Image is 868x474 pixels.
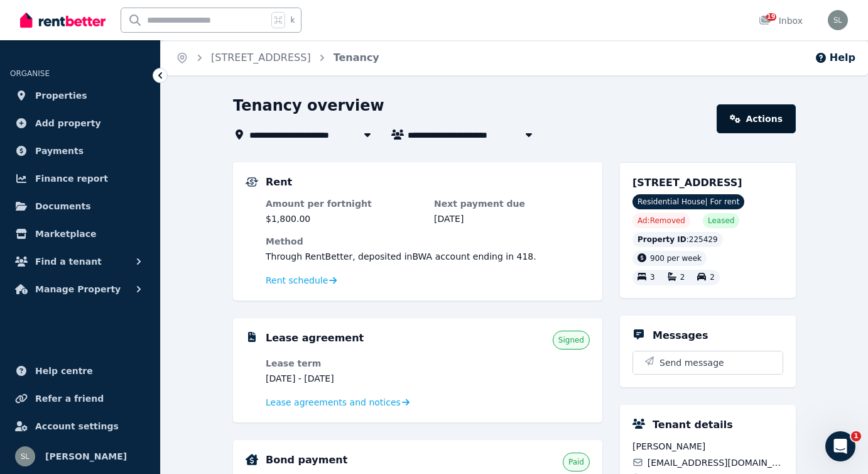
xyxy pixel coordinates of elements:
h5: Bond payment [266,453,347,468]
dt: Amount per fortnight [266,197,421,210]
a: Properties [10,83,150,108]
span: Marketplace [35,226,96,241]
span: Account settings [35,419,119,434]
span: Add property [35,116,101,131]
span: Residential House | For rent [632,194,744,209]
a: Documents [10,194,150,219]
span: Payments [35,143,84,158]
div: : 225429 [632,232,723,247]
span: Help centre [35,363,93,378]
a: Actions [717,104,796,133]
dt: Method [266,235,590,248]
button: Send message [633,351,783,374]
a: Finance report [10,166,150,191]
span: Property ID [637,234,686,245]
span: 1 [851,431,861,441]
div: Inbox [759,14,803,27]
a: Marketplace [10,221,150,246]
span: Paid [568,457,584,467]
span: Documents [35,199,91,214]
span: Manage Property [35,282,121,297]
span: Finance report [35,171,108,186]
img: Bond Details [246,454,258,465]
a: Help centre [10,358,150,383]
img: Rental Payments [246,177,258,187]
h5: Rent [266,175,292,190]
img: RentBetter [20,11,106,30]
span: Rent schedule [266,274,328,287]
button: Help [815,50,855,65]
dd: [DATE] [434,212,590,225]
nav: Breadcrumb [161,40,394,75]
h5: Messages [653,328,708,343]
a: Add property [10,111,150,136]
dd: [DATE] - [DATE] [266,372,421,385]
span: 2 [680,273,685,282]
a: Lease agreements and notices [266,396,410,409]
span: [PERSON_NAME] [632,440,783,453]
span: Ad: Removed [637,216,685,226]
span: [PERSON_NAME] [45,449,127,464]
span: Leased [708,216,734,226]
dt: Next payment due [434,197,590,210]
span: Send message [659,356,724,369]
a: Account settings [10,414,150,439]
span: Signed [558,335,584,345]
span: 3 [650,273,655,282]
span: 2 [710,273,715,282]
a: Rent schedule [266,274,337,287]
h5: Tenant details [653,417,733,433]
span: Lease agreements and notices [266,396,401,409]
dd: $1,800.00 [266,212,421,225]
span: ORGANISE [10,69,50,78]
span: [EMAIL_ADDRESS][DOMAIN_NAME] [648,456,783,469]
button: Manage Property [10,277,150,302]
dt: Lease term [266,357,421,370]
a: Tenancy [334,52,379,63]
span: Properties [35,88,87,103]
span: 19 [766,13,776,21]
img: Sean Lennon [828,10,848,30]
h5: Lease agreement [266,331,364,346]
iframe: Intercom live chat [825,431,855,461]
a: [STREET_ADDRESS] [211,52,311,63]
span: k [290,15,295,25]
a: Refer a friend [10,386,150,411]
span: Refer a friend [35,391,104,406]
span: [STREET_ADDRESS] [632,177,742,189]
h1: Tenancy overview [233,96,384,116]
span: Through RentBetter , deposited in BWA account ending in 418 . [266,251,536,262]
span: 900 per week [650,254,702,263]
img: Sean Lennon [15,446,35,466]
a: Payments [10,138,150,163]
button: Find a tenant [10,249,150,274]
span: Find a tenant [35,254,102,269]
